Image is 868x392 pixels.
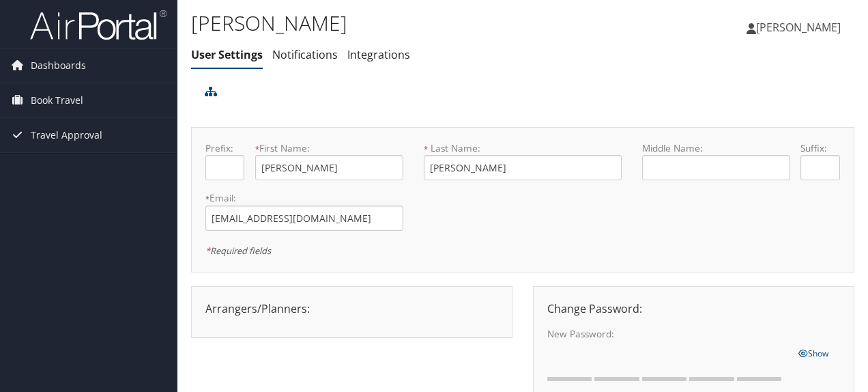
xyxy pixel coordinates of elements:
div: Change Password: [537,300,850,317]
a: Notifications [272,47,338,62]
a: Integrations [347,47,410,62]
label: New Password: [547,327,787,341]
span: Book Travel [31,83,83,117]
label: First Name: [255,141,403,155]
a: [PERSON_NAME] [747,7,854,48]
span: Travel Approval [31,118,102,152]
label: Middle Name: [642,141,790,155]
span: [PERSON_NAME] [756,20,841,35]
em: Required fields [205,244,271,257]
a: Show [798,345,828,360]
label: Email: [205,191,403,205]
label: Prefix: [205,141,244,155]
a: User Settings [191,47,263,62]
label: Suffix: [800,141,839,155]
label: Last Name: [424,141,622,155]
div: Arrangers/Planners: [195,300,508,317]
img: airportal-logo.png [30,9,167,41]
h1: [PERSON_NAME] [191,9,633,38]
span: Dashboards [31,48,86,83]
span: Show [798,348,828,359]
